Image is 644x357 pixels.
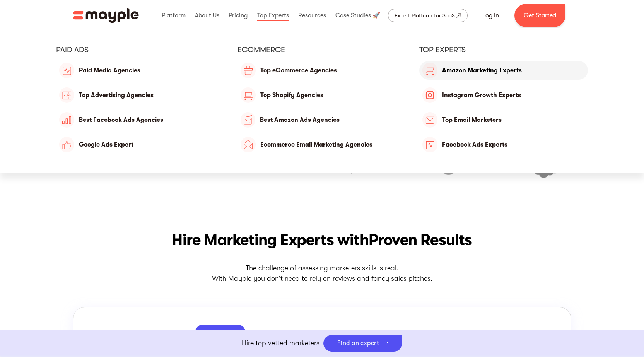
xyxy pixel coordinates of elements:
[207,328,234,337] div: Expertise
[419,45,588,55] div: Top Experts
[73,8,139,23] a: home
[255,3,291,28] div: Top Experts
[237,45,407,55] div: eCommerce
[73,229,571,251] h2: Hire Marketing Experts with
[473,6,508,25] a: Log In
[395,11,455,20] div: Expert Platform for SaaS
[514,4,565,27] a: Get Started
[388,9,468,22] a: Expert Platform for SaaS
[56,45,225,55] div: PAID ADS
[73,263,571,284] p: The challenge of assessing marketers skills is real. With Mayple you don't need to rely on review...
[369,231,472,249] span: Proven Results
[227,3,249,28] div: Pricing
[265,328,290,337] div: Industry
[193,3,221,28] div: About Us
[321,328,348,337] div: Location
[296,3,328,28] div: Resources
[160,3,188,28] div: Platform
[379,328,438,337] div: Years of Experience
[73,8,139,23] img: Mayple logo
